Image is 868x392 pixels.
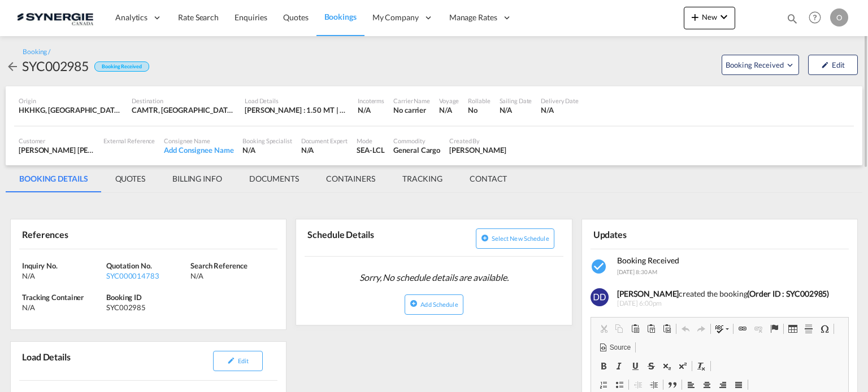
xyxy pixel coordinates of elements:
span: Booking Received [726,59,785,71]
a: Align Left [683,377,699,392]
b: (Order ID : SYC002985) [747,289,829,298]
a: Underline (Ctrl+U) [627,359,643,373]
div: N/A [301,145,348,155]
div: Delivery Date [541,96,579,105]
a: Paste from Word [659,321,675,336]
a: Increase Indent [646,377,662,392]
span: Rate Search [178,12,219,22]
div: CAMTR, Montreal, QC, Canada, North America, Americas [132,105,236,115]
a: Source [596,340,634,355]
div: Sailing Date [500,96,532,105]
span: [DATE] 6:00pm [617,299,843,309]
a: Undo (Ctrl+Z) [678,321,693,336]
md-icon: icon-plus-circle [481,234,489,242]
div: Consignee Name [164,136,233,145]
div: Booking Received [94,61,149,72]
div: O [830,8,848,27]
div: Origin [19,96,123,105]
button: icon-plus 400-fgNewicon-chevron-down [684,7,735,29]
a: Remove Format [693,359,709,373]
span: Booking Received [617,256,679,265]
a: Cut (Ctrl+X) [596,321,611,336]
button: Open demo menu [722,55,799,75]
a: Centre [699,377,715,392]
a: Align Right [715,377,731,392]
a: Spell Check As You Type [712,321,732,336]
span: Sorry, No schedule details are available. [355,267,513,288]
div: N/A [22,271,103,281]
a: Table [785,321,801,336]
md-pagination-wrapper: Use the left and right arrow keys to navigate between tabs [6,165,520,192]
md-icon: icon-pencil [821,61,829,69]
div: SYC002985 [22,57,89,75]
a: Paste as plain text (Ctrl+Shift+V) [643,321,659,336]
span: Quotes [283,12,308,22]
div: Created By [449,136,506,145]
div: Load Details [245,96,349,105]
div: No carrier [393,105,430,115]
button: icon-pencilEdit [808,55,858,75]
div: Incoterms [358,96,384,105]
div: SEA-LCL [357,145,384,155]
div: HKHKG, Hong Kong, Hong Kong, Greater China & Far East Asia, Asia Pacific [19,105,123,115]
div: Mode [357,136,384,145]
div: Rollable [468,96,490,105]
md-icon: icon-plus 400-fg [688,10,702,24]
span: [DATE] 8:30 AM [617,268,658,275]
span: Analytics [115,12,147,23]
md-tab-item: BILLING INFO [159,165,236,192]
a: Decrease Indent [630,377,646,392]
span: Add Schedule [420,301,458,308]
span: Enquiries [235,12,267,22]
span: My Company [372,12,419,23]
md-tab-item: BOOKING DETAILS [6,165,102,192]
div: N/A [242,145,292,155]
span: Inquiry No. [22,261,58,270]
div: N/A [190,271,272,281]
a: Link (Ctrl+K) [735,321,750,336]
div: Daniel Dico [449,145,506,155]
button: icon-pencilEdit [213,351,263,371]
span: Booking ID [106,293,142,302]
button: icon-plus-circleAdd Schedule [405,294,463,315]
md-tab-item: CONTACT [456,165,520,192]
div: Help [805,8,830,28]
img: 0FyYMAAAABklEQVQDANZMU4i+KPwKAAAAAElFTkSuQmCC [591,288,609,306]
md-icon: icon-pencil [227,356,235,364]
div: Schedule Details [305,224,432,252]
div: [PERSON_NAME] [PERSON_NAME] [19,145,94,155]
b: [PERSON_NAME] [617,289,679,298]
md-icon: icon-chevron-down [717,10,731,24]
a: Bold (Ctrl+B) [596,359,611,373]
md-icon: icon-arrow-left [6,60,19,73]
div: [PERSON_NAME] : 1.50 MT | Volumetric Wt : 4.64 CBM | Chargeable Wt : 4.64 W/M [245,105,349,115]
a: Superscript [675,359,691,373]
div: Document Expert [301,136,348,145]
a: Anchor [766,321,782,336]
span: Manage Rates [449,12,497,23]
div: N/A [541,105,579,115]
div: Booking / [23,47,50,57]
div: No [468,105,490,115]
div: Updates [591,224,718,244]
div: General Cargo [393,145,440,155]
div: Commodity [393,136,440,145]
div: Load Details [19,346,75,376]
div: SYC002985 [106,302,188,312]
div: Customer [19,136,94,145]
div: icon-magnify [786,12,798,29]
div: N/A [500,105,532,115]
div: Voyage [439,96,459,105]
a: Insert Horizontal Line [801,321,817,336]
span: Tracking Container [22,293,84,302]
a: Italic (Ctrl+I) [611,359,627,373]
span: New [688,12,731,21]
img: 1f56c880d42311ef80fc7dca854c8e59.png [17,5,93,30]
md-tab-item: CONTAINERS [313,165,389,192]
div: Destination [132,96,236,105]
div: Add Consignee Name [164,145,233,155]
div: External Reference [103,136,155,145]
md-tab-item: TRACKING [389,165,456,192]
a: Redo (Ctrl+Y) [693,321,709,336]
div: SYC000014783 [106,271,188,281]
